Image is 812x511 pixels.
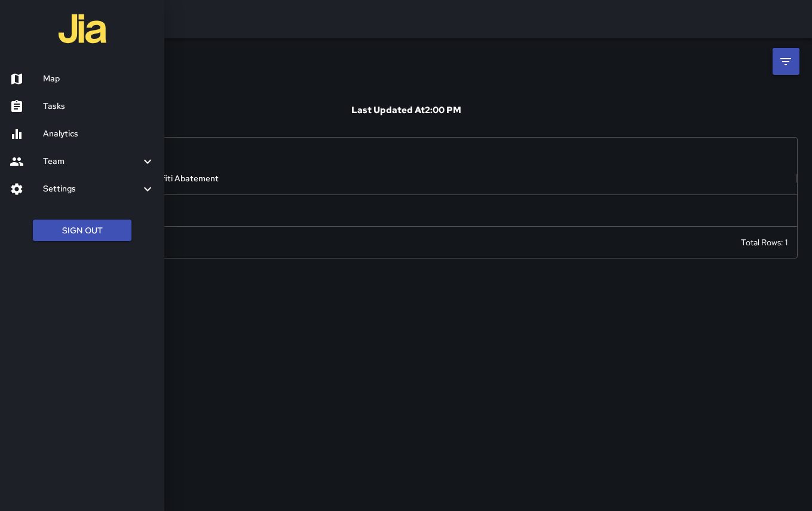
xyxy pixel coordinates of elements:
h6: Map [43,72,155,86]
h6: Settings [43,182,140,196]
img: jia-logo [59,5,106,53]
h6: Tasks [43,100,155,113]
h6: Analytics [43,127,155,141]
button: Sign Out [33,220,131,242]
h6: Team [43,155,140,168]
